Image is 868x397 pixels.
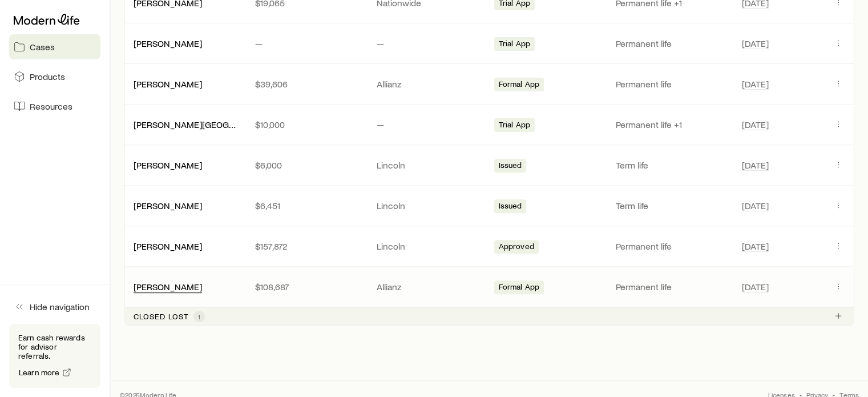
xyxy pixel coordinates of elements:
div: [PERSON_NAME] [134,240,202,252]
span: Resources [30,101,72,112]
span: 1 [198,312,200,321]
div: [PERSON_NAME] [134,200,202,212]
p: Permanent life [616,78,728,90]
p: $157,872 [255,240,358,252]
p: Permanent life +1 [616,119,728,130]
div: [PERSON_NAME] [134,281,202,293]
p: Permanent life [616,281,728,292]
p: $6,000 [255,159,358,171]
span: [DATE] [742,78,769,90]
p: — [377,119,480,130]
a: [PERSON_NAME] [134,200,202,211]
p: Allianz [377,78,480,90]
p: Term life [616,200,728,211]
p: Permanent life [616,38,728,49]
div: Earn cash rewards for advisor referrals.Learn more [9,324,100,388]
p: Term life [616,159,728,171]
span: [DATE] [742,281,769,292]
span: [DATE] [742,200,769,211]
p: $108,687 [255,281,358,292]
a: [PERSON_NAME] [134,78,202,89]
p: Earn cash rewards for advisor referrals. [18,333,91,360]
span: Learn more [19,368,60,376]
span: Issued [499,201,522,213]
p: Allianz [377,281,480,292]
p: $39,606 [255,78,358,90]
a: [PERSON_NAME] [134,281,202,292]
span: [DATE] [742,159,769,171]
a: [PERSON_NAME] [134,240,202,251]
span: Trial App [499,120,530,132]
p: Closed lost [134,312,189,321]
p: Lincoln [377,200,480,211]
span: Hide navigation [30,301,90,312]
div: [PERSON_NAME] [134,159,202,171]
a: [PERSON_NAME][GEOGRAPHIC_DATA] [134,119,288,130]
a: Cases [9,34,100,59]
p: Lincoln [377,159,480,171]
a: [PERSON_NAME] [134,38,202,49]
a: [PERSON_NAME] [134,159,202,170]
p: Permanent life [616,240,728,252]
p: — [255,38,358,49]
a: Products [9,64,100,89]
span: Issued [499,161,522,173]
span: [DATE] [742,240,769,252]
span: Approved [499,242,534,254]
span: Cases [30,41,55,53]
span: [DATE] [742,38,769,49]
span: Formal App [499,79,540,91]
p: $10,000 [255,119,358,130]
span: [DATE] [742,119,769,130]
div: [PERSON_NAME][GEOGRAPHIC_DATA] [134,119,237,131]
span: Products [30,71,65,82]
p: $6,451 [255,200,358,211]
div: [PERSON_NAME] [134,78,202,90]
p: Lincoln [377,240,480,252]
button: Hide navigation [9,294,100,319]
span: Formal App [499,282,540,294]
span: Trial App [499,39,530,51]
div: [PERSON_NAME] [134,38,202,50]
a: Resources [9,94,100,119]
p: — [377,38,480,49]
